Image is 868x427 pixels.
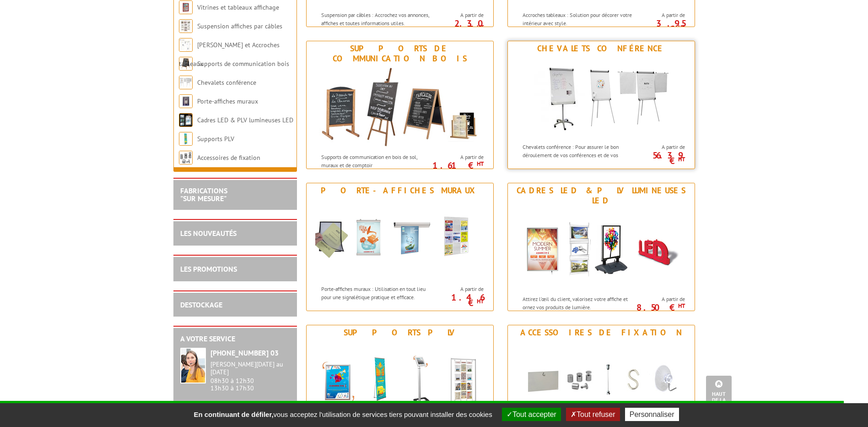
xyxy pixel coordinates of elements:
[510,186,692,206] div: Cadres LED & PLV lumineuses LED
[321,153,435,169] p: Supports de communication en bois de sol, muraux et de comptoir
[477,297,484,305] sup: HT
[477,160,484,168] sup: HT
[502,408,561,421] button: Tout accepter
[194,411,273,418] strong: En continuant de défiler,
[634,153,685,164] p: 56.39 €
[517,340,686,422] img: Accessoires de fixation
[189,411,496,418] span: vous acceptez l'utilisation de services tiers pouvant installer des cookies
[197,97,258,105] a: Porte-affiches muraux
[180,348,206,383] img: widget-service.jpg
[180,229,237,238] a: LES NOUVEAUTÉS
[197,78,256,87] a: Chevalets conférence
[179,41,280,68] a: [PERSON_NAME] et Accroches tableaux
[315,198,485,280] img: Porte-affiches muraux
[566,408,620,421] button: Tout refuser
[523,295,636,311] p: Attirez l’œil du client, valorisez votre affiche et ornez vos produits de lumière.
[432,163,484,168] p: 1.61 €
[306,41,494,169] a: Supports de communication bois Supports de communication bois Supports de communication en bois d...
[179,76,193,89] img: Chevalets conférence
[210,361,290,376] div: [PERSON_NAME][DATE] au [DATE]
[321,11,435,27] p: Suspension par câbles : Accrochez vos annonces, affiches et toutes informations utiles.
[210,361,290,392] div: 08h30 à 12h30 13h30 à 17h30
[634,305,685,310] p: 8.50 €
[437,285,484,293] span: A partir de
[306,183,494,311] a: Porte-affiches muraux Porte-affiches muraux Porte-affiches muraux : Utilisation en tout lieu pour...
[197,3,279,11] a: Vitrines et tableaux affichage
[180,300,222,309] a: DESTOCKAGE
[517,56,686,138] img: Chevalets conférence
[180,335,290,343] h2: A votre service
[437,153,484,161] span: A partir de
[180,186,227,203] a: FABRICATIONS"Sur Mesure"
[179,0,193,14] img: Vitrines et tableaux affichage
[638,296,685,303] span: A partir de
[517,208,686,290] img: Cadres LED & PLV lumineuses LED
[678,155,685,163] sup: HT
[179,113,193,127] img: Cadres LED & PLV lumineuses LED
[315,340,485,422] img: Supports PLV
[678,302,685,310] sup: HT
[432,21,484,32] p: 2.30 €
[477,23,484,31] sup: HT
[523,143,636,166] p: Chevalets conférence : Pour assurer le bon déroulement de vos conférences et de vos réunions.
[321,285,435,301] p: Porte-affiches muraux : Utilisation en tout lieu pour une signalétique pratique et efficace.
[179,38,193,52] img: Cimaises et Accroches tableaux
[510,328,692,338] div: Accessoires de fixation
[510,44,692,54] div: Chevalets conférence
[706,376,732,413] a: Haut de la page
[210,348,279,357] strong: [PHONE_NUMBER] 03
[197,22,282,30] a: Suspension affiches par câbles
[197,60,289,68] a: Supports de communication bois
[197,116,293,124] a: Cadres LED & PLV lumineuses LED
[309,328,491,338] div: Supports PLV
[678,23,685,31] sup: HT
[309,44,491,64] div: Supports de communication bois
[179,19,193,33] img: Suspension affiches par câbles
[437,11,484,19] span: A partir de
[179,132,193,146] img: Supports PLV
[507,183,695,311] a: Cadres LED & PLV lumineuses LED Cadres LED & PLV lumineuses LED Attirez l’œil du client, valorise...
[180,264,237,274] a: LES PROMOTIONS
[179,151,193,164] img: Accessoires de fixation
[315,66,485,148] img: Supports de communication bois
[432,295,484,306] p: 1.46 €
[197,135,234,143] a: Supports PLV
[638,143,685,151] span: A partir de
[179,94,193,108] img: Porte-affiches muraux
[523,11,636,27] p: Accroches tableaux : Solution pour décorer votre intérieur avec style.
[638,11,685,19] span: A partir de
[309,186,491,196] div: Porte-affiches muraux
[634,21,685,32] p: 3.95 €
[197,153,260,162] a: Accessoires de fixation
[625,408,679,421] button: Personnaliser (fenêtre modale)
[507,41,695,169] a: Chevalets conférence Chevalets conférence Chevalets conférence : Pour assurer le bon déroulement ...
